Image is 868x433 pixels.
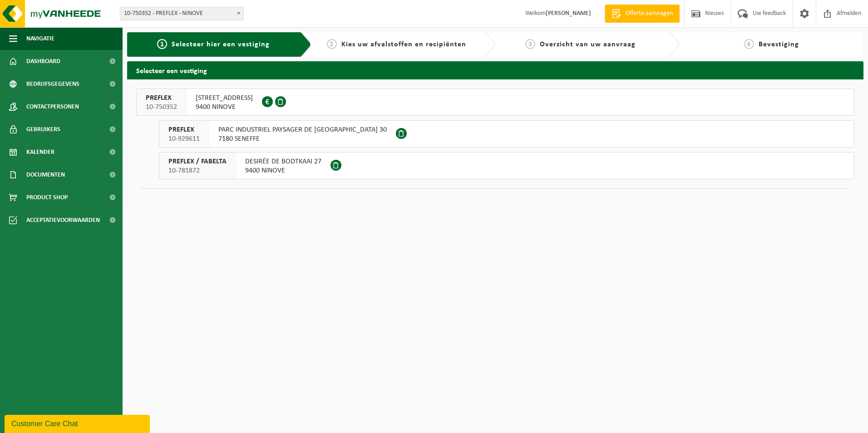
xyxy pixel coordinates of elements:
[546,10,591,17] strong: [PERSON_NAME]
[26,186,68,209] span: Product Shop
[26,118,60,141] span: Gebruikers
[26,73,79,95] span: Bedrijfsgegevens
[120,7,244,20] span: 10-750352 - PREFLEX - NINOVE
[26,209,100,231] span: Acceptatievoorwaarden
[341,41,466,48] span: Kies uw afvalstoffen en recipiënten
[26,27,54,50] span: Navigatie
[157,39,167,49] span: 1
[744,39,754,49] span: 4
[218,134,387,143] span: 7180 SENEFFE
[623,9,675,18] span: Offerte aanvragen
[120,7,243,20] span: 10-750352 - PREFLEX - NINOVE
[196,103,253,112] span: 9400 NINOVE
[540,41,636,48] span: Overzicht van uw aanvraag
[168,157,227,166] span: PREFLEX / FABELTA
[146,93,177,103] span: PREFLEX
[136,89,854,116] button: PREFLEX 10-750352 [STREET_ADDRESS]9400 NINOVE
[26,50,60,73] span: Dashboard
[168,134,200,143] span: 10-929611
[759,41,799,48] span: Bevestiging
[172,41,270,48] span: Selecteer hier een vestiging
[26,141,54,163] span: Kalender
[327,39,337,49] span: 2
[245,166,321,175] span: 9400 NINOVE
[605,5,680,23] a: Offerte aanvragen
[26,163,65,186] span: Documenten
[127,61,863,79] h2: Selecteer een vestiging
[26,95,79,118] span: Contactpersonen
[159,120,854,148] button: PREFLEX 10-929611 PARC INDUSTRIEL PAYSAGER DE [GEOGRAPHIC_DATA] 307180 SENEFFE
[5,413,152,433] iframe: chat widget
[218,125,387,134] span: PARC INDUSTRIEL PAYSAGER DE [GEOGRAPHIC_DATA] 30
[525,39,535,49] span: 3
[245,157,321,166] span: DESIRÉE DE BODTKAAI 27
[196,93,253,103] span: [STREET_ADDRESS]
[168,125,200,134] span: PREFLEX
[168,166,227,175] span: 10-781872
[146,103,177,112] span: 10-750352
[159,152,854,179] button: PREFLEX / FABELTA 10-781872 DESIRÉE DE BODTKAAI 279400 NINOVE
